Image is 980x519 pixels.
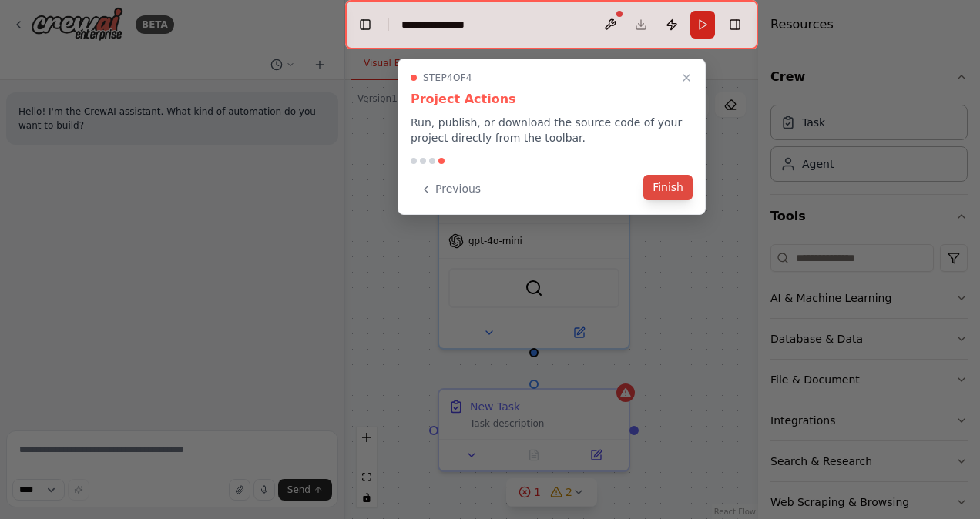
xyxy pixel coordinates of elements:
[411,176,490,202] button: Previous
[677,69,696,87] button: Close walkthrough
[643,175,693,200] button: Finish
[411,115,693,146] p: Run, publish, or download the source code of your project directly from the toolbar.
[354,14,376,35] button: Hide left sidebar
[411,90,693,109] h3: Project Actions
[423,72,472,84] span: Step 4 of 4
